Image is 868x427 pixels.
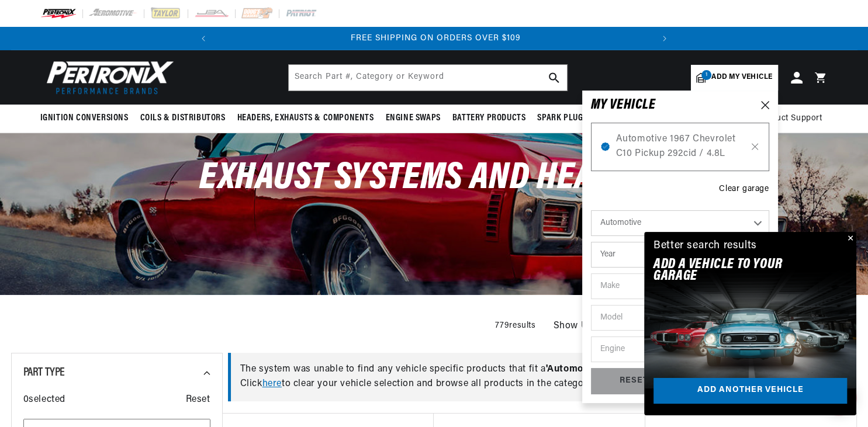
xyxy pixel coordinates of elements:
div: 2 of 2 [217,32,655,45]
summary: Battery Products [447,105,532,132]
select: Make [591,273,769,299]
span: 0 selected [23,393,65,408]
a: 1Add my vehicle [691,65,777,91]
button: Translation missing: en.sections.announcements.previous_announcement [192,27,215,50]
select: Engine [591,336,769,362]
span: 779 results [494,321,535,330]
div: RESET [591,368,677,394]
button: search button [541,65,567,91]
span: Headers, Exhausts & Components [237,112,374,124]
span: Part Type [23,367,65,379]
span: Reset [186,393,210,408]
a: Add another vehicle [653,378,847,404]
span: Battery Products [452,112,526,124]
div: Better search results [653,238,757,255]
summary: Spark Plug Wires [531,105,614,132]
select: Model [591,305,769,331]
span: Ignition Conversions [40,112,129,124]
h6: MY VEHICLE [591,99,656,111]
select: Year [591,242,769,268]
span: Coils & Distributors [140,112,226,124]
div: Clear garage [719,183,769,196]
summary: Product Support [758,105,828,133]
summary: Engine Swaps [380,105,447,132]
summary: Ignition Conversions [40,105,134,132]
input: Search Part #, Category or Keyword [289,65,567,91]
div: Announcement [217,32,655,45]
span: 1 [701,70,711,80]
span: Automotive 1967 Chevrolet C10 Pickup 292cid / 4.8L [616,132,744,162]
select: Ride Type [591,210,769,236]
div: The system was unable to find any vehicle specific products that fit a Click to clear your vehicl... [228,353,845,401]
h2: Add A VEHICLE to your garage [653,259,818,283]
span: Product Support [758,112,822,125]
summary: Headers, Exhausts & Components [231,105,380,132]
span: Add my vehicle [711,72,772,83]
button: Close [842,232,856,246]
img: Pertronix [40,57,175,98]
a: here [262,379,282,388]
button: Translation missing: en.sections.announcements.next_announcement [653,27,676,50]
span: Engine Swaps [386,112,441,124]
span: Spark Plug Wires [537,112,608,124]
span: FREE SHIPPING ON ORDERS OVER $109 [351,34,521,43]
summary: Coils & Distributors [134,105,231,132]
span: Exhaust Systems and Headers [199,159,669,197]
span: Show Universal Parts [554,319,649,334]
slideshow-component: Translation missing: en.sections.announcements.announcement_bar [11,27,857,50]
span: ' Automotive 1967 Chevrolet C10 Pickup 292cid / 4.8L '. [546,364,791,374]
